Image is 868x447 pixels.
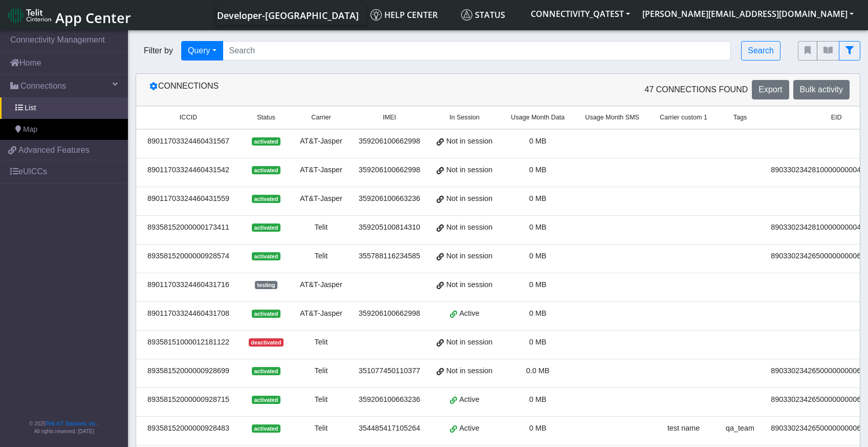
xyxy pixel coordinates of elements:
div: 359206100662998 [357,165,422,176]
div: AT&T-Jasper [298,136,344,147]
span: Not in session [446,251,492,262]
div: Telit [298,423,344,434]
span: 0 MB [529,280,547,289]
div: 354485417105264 [357,423,422,434]
div: Telit [298,365,344,377]
span: activated [252,137,280,146]
div: 359206100662998 [357,308,422,319]
span: Bulk activity [800,85,843,94]
span: Help center [371,9,438,21]
span: 0 MB [529,166,547,174]
span: 47 Connections found [644,84,748,96]
span: activated [252,223,280,232]
span: activated [252,424,280,433]
img: knowledge.svg [371,9,382,21]
span: 0.0 MB [526,367,550,375]
input: Search... [223,41,731,60]
div: 89358152000000173411 [142,222,234,233]
span: IMEI [383,113,396,123]
span: App Center [55,8,131,27]
span: Not in session [446,222,492,233]
span: Not in session [446,337,492,348]
span: activated [252,252,280,260]
a: Your current platform instance [216,5,358,25]
div: AT&T-Jasper [298,193,344,205]
span: Connections [20,80,66,92]
button: Bulk activity [793,80,850,99]
span: List [25,103,36,114]
span: 0 MB [529,194,547,202]
div: Telit [298,337,344,348]
div: fitlers menu [798,41,860,60]
span: ICCID [180,113,197,123]
img: status.svg [461,9,472,21]
span: Not in session [446,279,492,291]
span: In Session [449,113,480,123]
span: 0 MB [529,395,547,403]
div: AT&T-Jasper [298,165,344,176]
span: Not in session [446,193,492,205]
a: Help center [366,5,457,25]
span: Active [460,308,480,319]
div: 359206100663236 [357,193,422,205]
span: deactivated [249,338,284,347]
div: AT&T-Jasper [298,308,344,319]
span: 0 MB [529,137,547,145]
div: 89358152000000928715 [142,394,234,405]
span: Status [461,9,505,21]
span: Filter by [136,45,181,57]
span: 0 MB [529,223,547,231]
span: Usage Month Data [511,113,565,123]
span: Map [23,124,37,135]
span: 0 MB [529,252,547,260]
div: 89011703324460431716 [142,279,234,291]
div: Telit [298,251,344,262]
span: Carrier custom 1 [660,113,707,123]
span: 0 MB [529,338,547,346]
button: CONNECTIVITY_QATEST [525,5,636,23]
button: Export [752,80,789,99]
div: 351077450110377 [357,365,422,377]
span: activated [252,310,280,318]
div: test name [656,423,711,434]
img: logo-telit-cinterion-gw-new.png [8,7,51,24]
div: 359206100663236 [357,394,422,405]
span: testing [255,281,277,289]
span: Export [758,85,782,94]
button: Query [181,41,223,60]
span: Active [460,423,480,434]
a: Status [457,5,525,25]
div: 89358152000000928574 [142,251,234,262]
span: Not in session [446,136,492,147]
div: Telit [298,394,344,405]
a: App Center [8,4,129,26]
div: 89011703324460431559 [142,193,234,205]
button: [PERSON_NAME][EMAIL_ADDRESS][DOMAIN_NAME] [636,5,860,23]
div: 359206100662998 [357,136,422,147]
span: 0 MB [529,309,547,317]
a: Telit IoT Solutions, Inc. [46,421,97,426]
div: qa_team [724,423,756,434]
div: Connections [139,80,498,99]
div: 89011703324460431708 [142,308,234,319]
div: 89358151000012181122 [142,337,234,348]
div: 89011703324460431542 [142,165,234,176]
div: 359205100814310 [357,222,422,233]
span: Not in session [446,165,492,176]
span: Developer-[GEOGRAPHIC_DATA] [217,9,359,22]
button: Search [741,41,780,60]
span: Advanced Features [18,144,90,156]
span: EID [831,113,842,123]
span: Status [257,113,275,123]
div: Telit [298,222,344,233]
span: Tags [733,113,747,123]
span: Not in session [446,365,492,377]
div: AT&T-Jasper [298,279,344,291]
span: activated [252,195,280,203]
span: activated [252,396,280,404]
div: 355788116234585 [357,251,422,262]
span: Carrier [311,113,331,123]
div: 89358152000000928483 [142,423,234,434]
span: Usage Month SMS [585,113,639,123]
div: 89011703324460431567 [142,136,234,147]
